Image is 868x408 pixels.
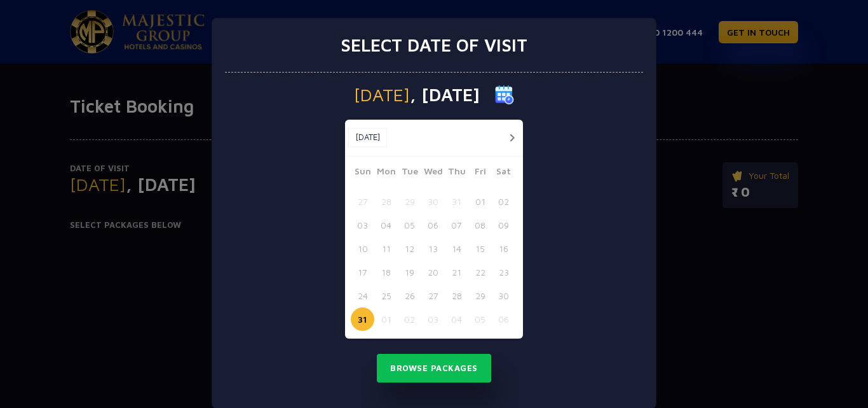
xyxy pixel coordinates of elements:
[421,284,445,307] button: 27
[468,284,492,307] button: 29
[351,190,374,213] button: 27
[398,284,421,307] button: 26
[398,164,421,182] span: Tue
[351,260,374,284] button: 17
[445,260,468,284] button: 21
[492,213,515,237] button: 09
[398,190,421,213] button: 29
[374,190,398,213] button: 28
[468,213,492,237] button: 08
[492,284,515,307] button: 30
[445,164,468,182] span: Thu
[445,237,468,260] button: 14
[398,260,421,284] button: 19
[398,307,421,331] button: 02
[421,190,445,213] button: 30
[351,164,374,182] span: Sun
[468,190,492,213] button: 01
[354,86,410,104] span: [DATE]
[351,307,374,331] button: 31
[398,237,421,260] button: 12
[492,164,515,182] span: Sat
[348,128,387,147] button: [DATE]
[374,307,398,331] button: 01
[421,237,445,260] button: 13
[374,237,398,260] button: 11
[421,307,445,331] button: 03
[374,164,398,182] span: Mon
[377,354,491,383] button: Browse Packages
[468,164,492,182] span: Fri
[351,284,374,307] button: 24
[492,260,515,284] button: 23
[468,260,492,284] button: 22
[421,164,445,182] span: Wed
[351,237,374,260] button: 10
[468,307,492,331] button: 05
[374,284,398,307] button: 25
[445,307,468,331] button: 04
[468,237,492,260] button: 15
[374,260,398,284] button: 18
[410,86,480,104] span: , [DATE]
[445,190,468,213] button: 31
[341,34,527,56] h3: Select date of visit
[492,190,515,213] button: 02
[398,213,421,237] button: 05
[421,260,445,284] button: 20
[351,213,374,237] button: 03
[492,307,515,331] button: 06
[374,213,398,237] button: 04
[445,213,468,237] button: 07
[492,237,515,260] button: 16
[421,213,445,237] button: 06
[495,85,514,104] img: calender icon
[445,284,468,307] button: 28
